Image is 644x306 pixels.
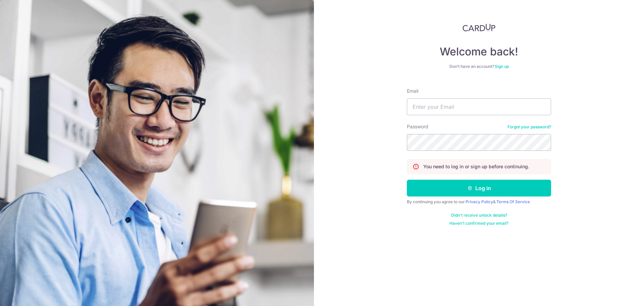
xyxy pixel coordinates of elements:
label: Email [407,88,418,94]
a: Didn't receive unlock details? [451,213,507,218]
button: Log in [407,180,551,196]
a: Haven't confirmed your email? [449,221,508,226]
a: Privacy Policy [466,199,493,204]
input: Enter your Email [407,98,551,115]
a: Terms Of Service [496,199,530,204]
img: CardUp Logo [463,24,495,32]
a: Forgot your password? [507,124,551,130]
label: Password [407,123,428,130]
div: Don’t have an account? [407,64,551,69]
a: Sign up [495,64,509,69]
p: You need to log in or sign up before continuing. [423,163,529,170]
div: By continuing you agree to our & [407,199,551,205]
h4: Welcome back! [407,45,551,58]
